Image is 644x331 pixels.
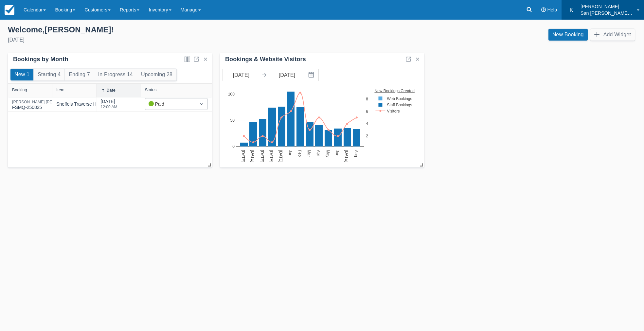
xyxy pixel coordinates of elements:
[581,3,633,10] p: [PERSON_NAME]
[12,100,78,104] div: [PERSON_NAME] [PERSON_NAME]
[581,10,633,16] p: San [PERSON_NAME] Hut Systems
[590,29,635,41] button: Add Widget
[106,88,115,93] div: Date
[375,88,415,93] text: New Bookings Created
[541,8,546,12] i: Help
[100,98,117,113] div: [DATE]
[100,105,117,109] div: 12:00 AM
[137,69,176,80] button: Upcoming 28
[12,103,78,106] a: [PERSON_NAME] [PERSON_NAME]FSMQ-250825
[12,100,78,111] div: FSMQ-250825
[34,69,64,80] button: Starting 4
[94,69,137,80] button: In Progress 14
[548,29,588,41] a: New Booking
[8,25,317,35] div: Welcome , [PERSON_NAME] !
[12,88,27,92] div: Booking
[145,88,157,92] div: Status
[223,69,259,81] input: Start Date
[269,69,305,81] input: End Date
[56,88,64,92] div: Item
[8,36,317,44] div: [DATE]
[149,100,192,108] div: Paid
[10,69,33,80] button: New 1
[65,69,94,80] button: Ending 7
[225,56,306,63] div: Bookings & Website Visitors
[198,101,205,107] span: Dropdown icon
[566,5,577,15] div: K
[305,69,318,81] button: Interact with the calendar and add the check-in date for your trip.
[13,56,68,63] div: Bookings by Month
[56,101,102,108] div: Sneffels Traverse Hike
[547,7,557,12] span: Help
[5,5,14,15] img: checkfront-main-nav-mini-logo.png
